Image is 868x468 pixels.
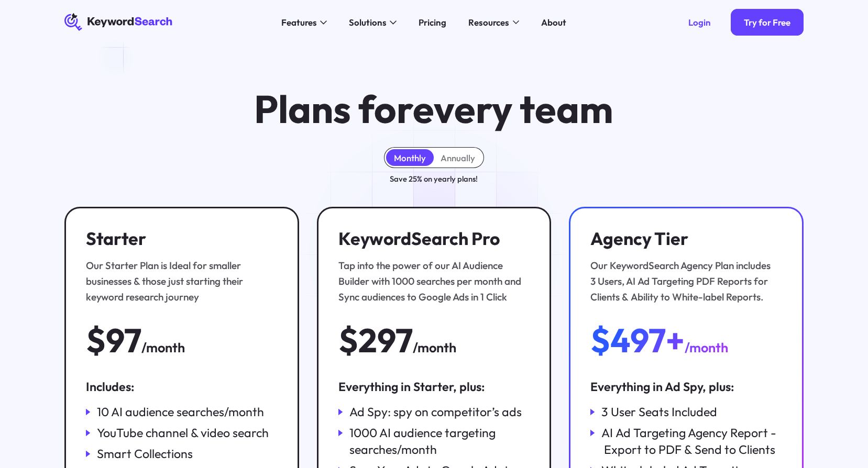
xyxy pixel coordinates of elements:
[590,322,685,358] div: $497+
[419,16,446,29] div: Pricing
[338,258,524,305] div: Tap into the power of our AI Audience Builder with 1000 searches per month and Sync audiences to ...
[338,228,524,249] h3: KeywordSearch Pro
[349,425,530,458] div: 1000 AI audience targeting searches/month
[535,13,573,31] a: About
[349,404,522,420] div: Ad Spy: spy on competitor’s ads
[731,9,804,36] a: Try for Free
[675,9,724,36] a: Login
[413,84,613,133] span: every team
[254,88,613,129] h1: Plans for
[685,338,728,359] div: /month
[394,152,426,163] div: Monthly
[281,16,317,29] div: Features
[590,378,782,395] div: Everything in Ad Spy, plus:
[97,445,193,462] div: Smart Collections
[338,378,530,395] div: Everything in Starter, plus:
[744,17,790,28] div: Try for Free
[412,13,453,31] a: Pricing
[338,322,413,358] div: $297
[141,338,185,359] div: /month
[601,425,782,458] div: AI Ad Targeting Agency Report - Export to PDF & Send to Clients
[590,258,776,305] div: Our KeywordSearch Agency Plan includes 3 Users, AI Ad Targeting PDF Reports for Clients & Ability...
[349,16,387,29] div: Solutions
[86,378,278,395] div: Includes:
[688,17,711,28] div: Login
[86,322,141,358] div: $97
[86,228,272,249] h3: Starter
[390,173,478,185] div: Save 25% on yearly plans!
[97,425,269,441] div: YouTube channel & video search
[97,404,264,420] div: 10 AI audience searches/month
[590,228,776,249] h3: Agency Tier
[601,404,717,420] div: 3 User Seats Included
[541,16,566,29] div: About
[86,258,272,305] div: Our Starter Plan is Ideal for smaller businesses & those just starting their keyword research jou...
[468,16,509,29] div: Resources
[413,338,456,359] div: /month
[441,152,475,163] div: Annually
